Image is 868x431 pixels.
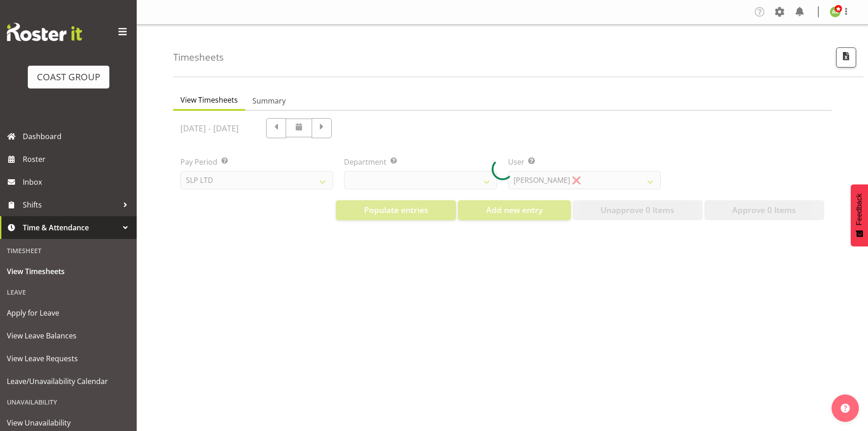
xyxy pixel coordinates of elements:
button: Export CSV [836,47,856,68]
span: Time & Attendance [23,221,118,234]
button: Feedback - Show survey [851,184,868,246]
span: Feedback [855,193,863,225]
div: Leave [2,283,134,301]
img: angela-kerrigan9606.jpg [830,6,841,17]
h4: Timesheets [173,52,224,62]
a: View Timesheets [2,260,134,283]
span: Shifts [23,198,118,212]
span: Leave/Unavailability Calendar [7,374,130,388]
span: View Leave Requests [7,352,130,365]
a: View Leave Requests [2,347,134,370]
img: help-xxl-2.png [841,404,850,413]
span: Inbox [23,175,132,189]
a: Apply for Leave [2,301,134,324]
div: Timesheet [2,241,134,260]
div: COAST GROUP [37,70,100,84]
span: View Timesheets [7,265,130,278]
a: View Leave Balances [2,324,134,347]
span: Dashboard [23,130,132,143]
div: Unavailability [2,393,134,411]
img: Rosterit website logo [7,23,82,41]
span: Apply for Leave [7,306,130,320]
span: Summary [252,95,286,106]
a: Leave/Unavailability Calendar [2,370,134,393]
span: Roster [23,152,132,166]
span: View Timesheets [180,94,238,105]
span: View Unavailability [7,416,130,430]
span: View Leave Balances [7,329,130,343]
